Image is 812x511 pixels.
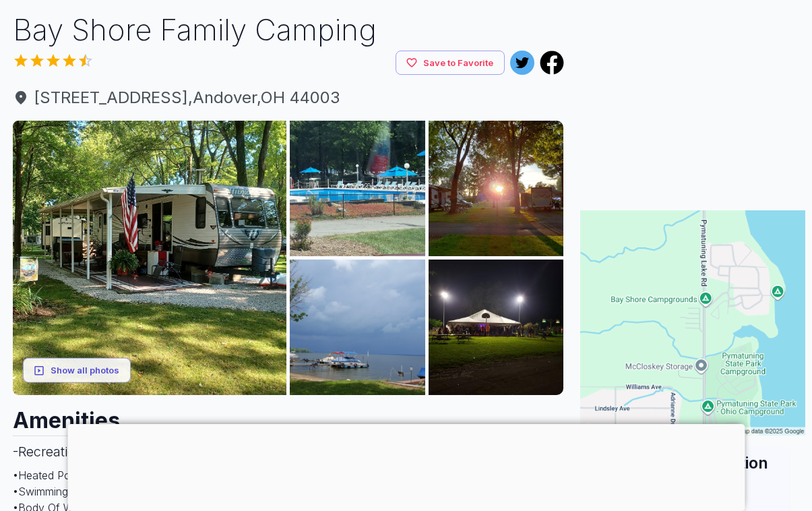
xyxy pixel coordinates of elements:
[13,121,287,395] img: AAcXr8pMUCumhLO-PU11XuXWD_kj_DBAVb0zvxE1Y0HNtA1YshjF8b5p8qHBsXLV8s7_aGdP8TMDt9SeVIZ0UGyWNY9recVeI...
[13,86,564,110] span: [STREET_ADDRESS] , Andover , OH 44003
[13,395,564,435] h2: Amenities
[290,121,425,256] img: AAcXr8rZi06d3Eo_AHkvlqzEzWh94f2yWF22YtY01f8qgfGHrcKlZL9YkX_rgv8fvDyTOx2bNTw_2E35ARc_boLoaACo40IcR...
[13,9,564,51] h1: Bay Shore Family Camping
[580,9,801,178] iframe: Advertisement
[429,260,564,395] img: AAcXr8q-fW92cezcF-RgMdggvbq79jk2QUOMTLXijkEY-X9hhSNPXOH8wkcBeryCd25_wEz_oPlBY0q5_DrFG7ApV5hlI10ud...
[13,86,564,110] a: [STREET_ADDRESS],Andover,OH 44003
[429,121,564,256] img: AAcXr8p12eeJnMQeuYi9FukaqiPBZgYCxQAuWv9I2GAf_2YtOjcMk10SIsTc9yEjIX3Ywb5qPMR-55IRCeNSjIy1enGz6719m...
[13,435,564,467] h3: - Recreational Facilities
[290,260,425,395] img: AAcXr8qFemU1UgN1A0qrT6ItbKEz_jE2Po1yJmpxstl7cT7DWarUfzFUoQYFnscy7GxagxJ4KQPobqZjusILVXRLgduWSbY00...
[23,358,131,383] button: Show all photos
[396,51,505,76] button: Save to Favorite
[580,210,805,435] img: Map for Bay Shore Family Camping
[13,485,68,498] span: • Swimming
[67,424,745,508] iframe: Advertisement
[13,469,80,482] span: • Heated Pool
